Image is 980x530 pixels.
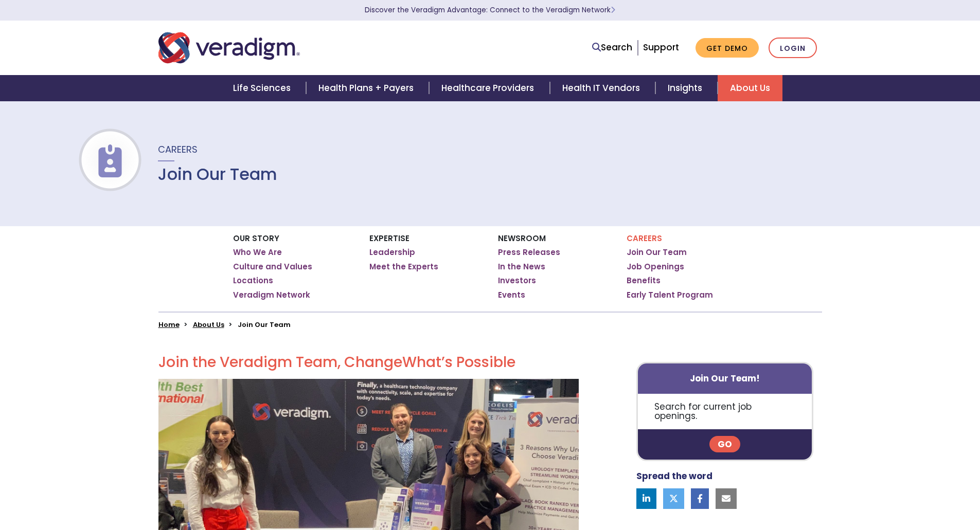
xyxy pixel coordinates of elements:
[233,247,282,258] a: Who We Are
[498,290,525,300] a: Events
[402,352,515,372] span: What’s Possible
[627,290,713,300] a: Early Talent Program
[193,320,224,330] a: About Us
[709,436,740,452] a: Go
[636,470,712,482] strong: Spread the word
[498,247,560,258] a: Press Releases
[369,247,415,258] a: Leadership
[611,5,615,15] span: Learn More
[233,262,312,272] a: Culture and Values
[592,41,632,54] a: Search
[158,165,277,184] h1: Join Our Team
[690,372,760,385] strong: Join Our Team!
[718,75,782,101] a: About Us
[643,41,679,53] a: Support
[158,354,579,371] h2: Join the Veradigm Team, Change
[627,262,684,272] a: Job Openings
[696,38,759,58] a: Get Demo
[550,75,655,101] a: Health IT Vendors
[158,320,180,330] a: Home
[655,75,718,101] a: Insights
[769,38,817,59] a: Login
[627,247,687,258] a: Join Our Team
[221,75,306,101] a: Life Sciences
[429,75,549,101] a: Healthcare Providers
[498,262,545,272] a: In the News
[158,31,300,65] img: Veradigm logo
[627,276,661,286] a: Benefits
[306,75,429,101] a: Health Plans + Payers
[158,143,198,156] span: Careers
[498,276,536,286] a: Investors
[233,290,310,300] a: Veradigm Network
[365,5,615,15] a: Discover the Veradigm Advantage: Connect to the Veradigm NetworkLearn More
[638,394,812,429] p: Search for current job openings.
[369,262,438,272] a: Meet the Experts
[233,276,273,286] a: Locations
